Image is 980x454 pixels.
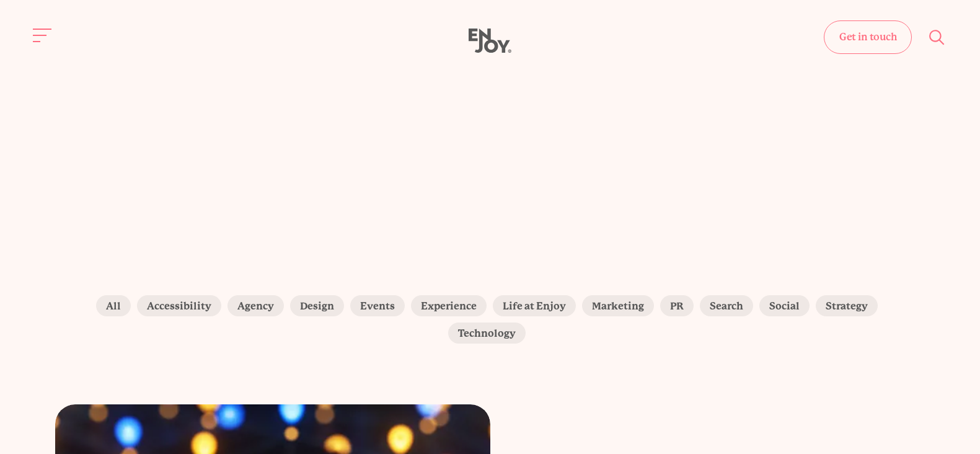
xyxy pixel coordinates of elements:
[816,295,878,316] label: Strategy
[96,295,131,316] label: All
[411,295,487,316] label: Experience
[350,295,405,316] label: Events
[700,295,753,316] label: Search
[759,295,810,316] label: Social
[924,24,950,50] button: Site search
[582,295,654,316] label: Marketing
[30,22,56,48] button: Site navigation
[824,20,912,54] a: Get in touch
[660,295,694,316] label: PR
[290,295,344,316] label: Design
[448,323,526,344] label: Technology
[493,295,576,316] label: Life at Enjoy
[137,295,221,316] label: Accessibility
[227,295,284,316] label: Agency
